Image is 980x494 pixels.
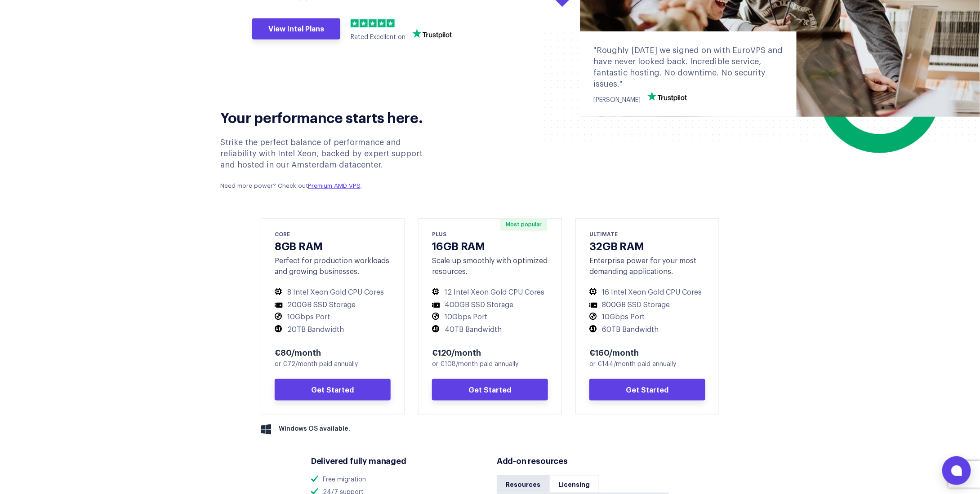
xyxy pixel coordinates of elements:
span: Most popular [500,218,547,231]
a: Get Started [589,379,705,401]
h3: 32GB RAM [589,239,705,252]
div: CORE [275,230,391,238]
a: Licensing [549,475,599,493]
div: Perfect for production workloads and growing businesses. [275,256,391,277]
div: Enterprise power for your most demanding applications. [589,256,705,277]
li: 16 Intel Xeon Gold CPU Cores [589,288,705,297]
li: 12 Intel Xeon Gold CPU Cores [432,288,548,297]
h2: Your performance starts here. [220,108,437,126]
li: 8 Intel Xeon Gold CPU Cores [275,288,391,297]
div: €160/month [589,347,705,357]
span: Rated Excellent on [351,34,405,40]
li: 400GB SSD Storage [432,300,548,310]
a: View Intel Plans [252,18,340,40]
div: PLUS [432,230,548,238]
h3: Delivered fully managed [311,455,483,466]
span: [PERSON_NAME] [593,97,641,103]
li: 10Gbps Port [589,313,705,322]
a: Get Started [432,379,548,401]
span: Windows OS available. [279,424,350,434]
li: 40TB Bandwidth [432,325,548,335]
div: ULTIMATE [589,230,705,238]
li: 60TB Bandwidth [589,325,705,335]
a: Premium AMD VPS [308,183,361,189]
img: 2 [360,19,368,27]
img: 3 [369,19,377,27]
a: Get Started [275,379,391,401]
div: €80/month [275,347,391,357]
div: or €72/month paid annually [275,360,391,369]
div: €120/month [432,347,548,357]
li: Free migration [311,475,483,485]
h3: 16GB RAM [432,239,548,252]
img: 5 [387,19,395,27]
li: 200GB SSD Storage [275,300,391,310]
a: Resources [497,475,549,493]
li: 10Gbps Port [432,313,548,322]
h3: 8GB RAM [275,239,391,252]
div: or €144/month paid annually [589,360,705,369]
h3: Add-on resources [497,455,669,466]
p: Need more power? Check out . [220,182,437,190]
div: or €108/month paid annually [432,360,548,369]
img: 1 [351,19,359,27]
div: "Roughly [DATE] we signed on with EuroVPS and have never looked back. Incredible service, fantast... [593,45,783,90]
img: 4 [378,19,386,27]
div: Strike the perfect balance of performance and reliability with Intel Xeon, backed by expert suppo... [220,137,437,191]
li: 10Gbps Port [275,313,391,322]
button: Open chat window [942,456,971,485]
li: 800GB SSD Storage [589,300,705,310]
li: 20TB Bandwidth [275,325,391,335]
div: Scale up smoothly with optimized resources. [432,256,548,277]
